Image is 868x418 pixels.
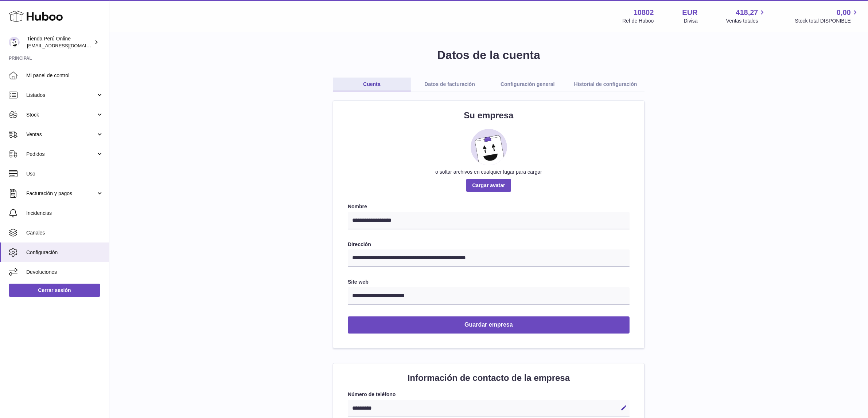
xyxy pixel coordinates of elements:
[26,92,96,99] span: Listados
[26,151,96,158] span: Pedidos
[26,170,104,177] span: Uso
[27,43,107,48] span: [EMAIL_ADDRESS][DOMAIN_NAME]
[622,17,654,24] div: Ref de Huboo
[348,169,630,176] div: o soltar archivos en cualquier lugar para cargar
[471,129,507,165] img: placeholder_image.svg
[9,284,100,297] a: Cerrar sesión
[26,210,104,217] span: Incidencias
[795,8,859,24] a: 0,00 Stock total DISPONIBLE
[26,131,96,138] span: Ventas
[348,110,630,121] h2: Su empresa
[466,179,511,192] span: Cargar avatar
[9,37,20,48] img: internalAdmin-10802@internal.huboo.com
[333,78,411,91] a: Cuenta
[26,249,104,256] span: Configuración
[26,190,96,197] span: Facturación y pagos
[121,47,856,63] h1: Datos de la cuenta
[26,229,104,236] span: Canales
[26,269,104,276] span: Devoluciones
[726,17,767,24] span: Ventas totales
[26,111,96,118] span: Stock
[348,372,630,384] h2: Información de contacto de la empresa
[27,35,93,49] div: Tienda Perú Online
[26,72,104,79] span: Mi panel de control
[411,78,489,91] a: Datos de facturación
[348,391,630,398] label: Número de teléfono
[726,8,767,24] a: 418,27 Ventas totales
[634,8,654,17] strong: 10802
[736,8,758,17] span: 418,27
[489,78,567,91] a: Configuración general
[348,241,630,248] label: Dirección
[837,8,851,17] span: 0,00
[795,17,859,24] span: Stock total DISPONIBLE
[682,8,698,17] strong: EUR
[348,316,630,334] button: Guardar empresa
[684,17,698,24] div: Divisa
[348,203,630,210] label: Nombre
[567,78,645,91] a: Historial de configuración
[348,279,630,285] label: Site web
